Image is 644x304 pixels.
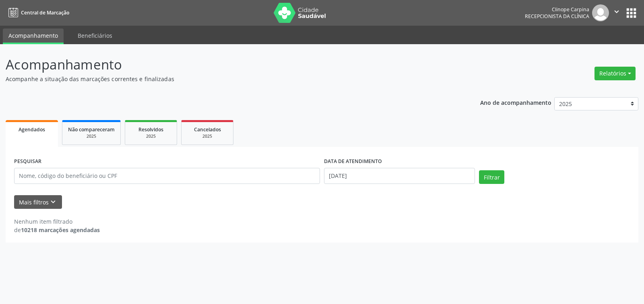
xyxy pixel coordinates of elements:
div: 2025 [68,133,115,139]
a: Central de Marcação [6,6,69,19]
div: Nenhum item filtrado [14,217,100,226]
a: Beneficiários [72,29,118,43]
span: Recepcionista da clínica [525,13,589,20]
button: apps [624,6,638,20]
p: Ano de acompanhamento [480,97,551,107]
span: Resolvidos [138,126,163,133]
button: Filtrar [479,170,504,184]
div: Clinope Carpina [525,6,589,13]
a: Acompanhamento [3,29,64,44]
button: Mais filtroskeyboard_arrow_down [14,195,62,209]
button: Relatórios [594,67,636,80]
input: Selecione um intervalo [324,168,475,184]
strong: 10218 marcações agendadas [21,226,100,234]
button:  [609,4,624,21]
i:  [612,7,621,16]
span: Cancelados [194,126,221,133]
label: DATA DE ATENDIMENTO [324,155,382,168]
div: de [14,226,100,234]
span: Central de Marcação [21,9,69,16]
span: Agendados [19,126,45,133]
p: Acompanhamento [6,55,448,75]
span: Não compareceram [68,126,115,133]
input: Nome, código do beneficiário ou CPF [14,168,320,184]
p: Acompanhe a situação das marcações correntes e finalizadas [6,75,448,83]
i: keyboard_arrow_down [49,198,58,206]
div: 2025 [131,133,171,139]
div: 2025 [187,133,227,139]
label: PESQUISAR [14,155,41,168]
img: img [592,4,609,21]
